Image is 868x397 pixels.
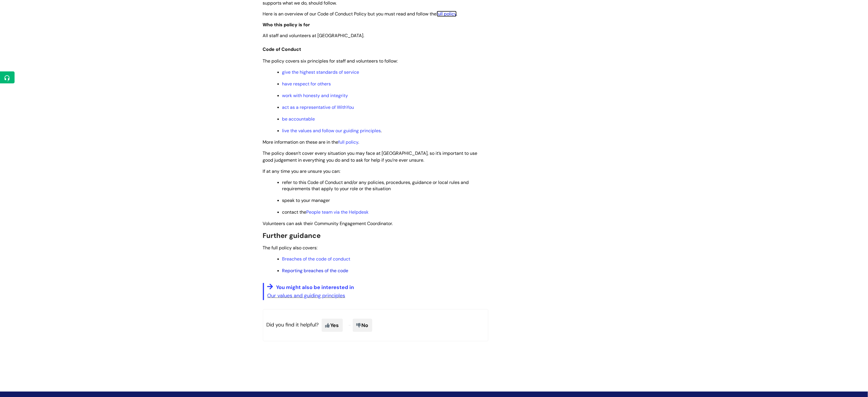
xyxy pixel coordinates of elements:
[282,256,351,262] a: Breaches of the code of conduct
[282,128,382,134] span: .
[282,116,315,122] a: be accountable
[282,69,359,75] a: give the highest standards of service
[263,46,301,52] span: Code of Conduct
[263,58,398,64] span: The policy covers six principles for staff and volunteers to follow:
[263,11,458,17] span: Here is an overview of our Code of Conduct Policy but you must read and follow the .
[322,319,343,332] span: Yes
[437,11,457,17] a: full policy
[307,209,369,215] a: People team via the Helpdesk
[353,319,372,332] span: No
[282,179,469,192] span: refer to this Code of Conduct and/or any policies, procedures, guidance or local rules and requir...
[267,292,345,299] a: Our values and guiding principles
[263,245,318,251] span: The full policy also covers:
[282,81,331,87] a: have respect for others
[276,284,354,291] span: You might also be interested in
[282,93,348,99] a: work with honesty and integrity
[282,209,369,215] span: contact the
[263,22,310,28] span: Who this policy is for
[339,139,359,145] a: full policy
[282,104,354,110] a: act as a representative of WithYou
[263,309,488,341] p: Did you find it helpful?
[263,168,341,174] span: If at any time you are unsure you can:
[263,33,364,39] span: All staff and volunteers at [GEOGRAPHIC_DATA].
[282,268,349,274] a: Reporting breaches of the code
[263,231,321,240] span: Further guidance
[263,220,393,226] span: Volunteers can ask their Community Engagement Coordinator.
[263,150,478,163] span: The policy doesn’t cover every situation you may face at [GEOGRAPHIC_DATA], so it’s important to ...
[282,128,381,134] a: live the values and follow our guiding principles
[282,197,330,203] span: speak to your manager
[263,139,359,145] span: More information on these are in the .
